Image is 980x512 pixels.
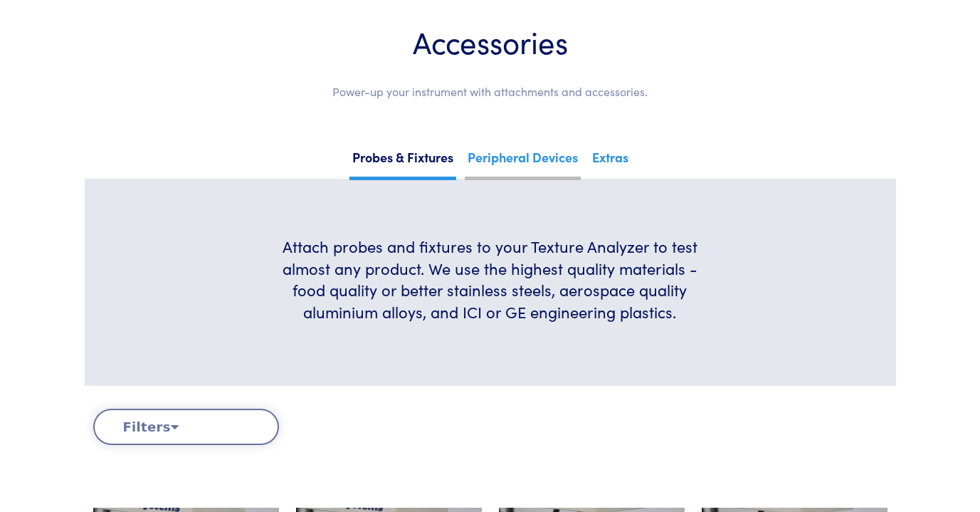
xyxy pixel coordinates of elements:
button: Filters [93,409,279,445]
a: Extras [589,145,631,177]
p: Power-up your instrument with attachments and accessories. [127,83,853,101]
a: Probes & Fixtures [349,145,456,180]
h6: Attach probes and fixtures to your Texture Analyzer to test almost any product. We use the highes... [266,236,714,323]
a: Peripheral Devices [465,145,581,180]
h1: Accessories [127,23,853,61]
